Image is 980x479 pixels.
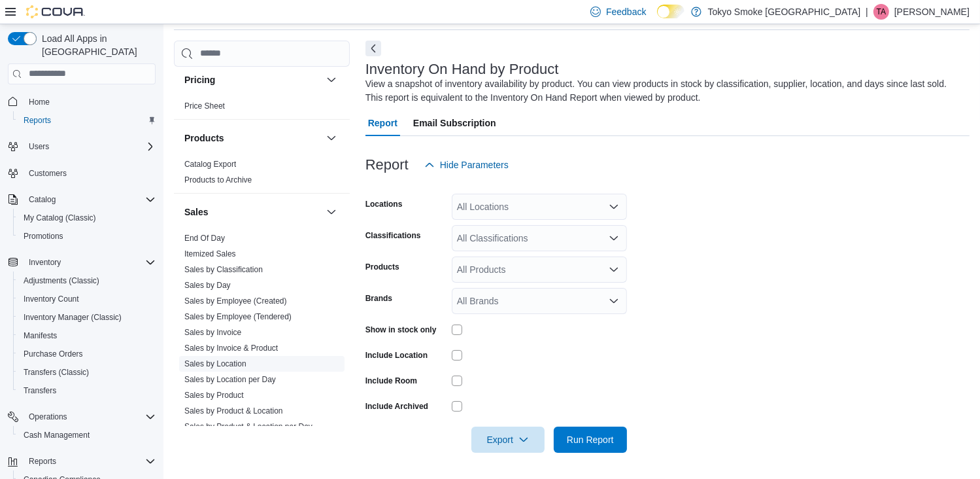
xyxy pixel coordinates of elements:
span: Sales by Classification [184,264,263,275]
a: Sales by Employee (Created) [184,296,287,306]
img: Cova [26,5,85,18]
span: Export [479,427,537,453]
h3: Report [365,157,409,173]
button: Inventory [3,253,161,272]
button: Catalog [24,192,61,207]
a: Adjustments (Classic) [18,273,105,289]
span: Home [24,94,156,110]
span: Purchase Orders [18,346,156,362]
label: Products [365,262,399,272]
button: Reports [24,453,61,469]
a: Cash Management [18,427,95,443]
span: Promotions [18,228,156,244]
button: Users [3,137,161,156]
button: Home [3,92,161,111]
p: Tokyo Smoke [GEOGRAPHIC_DATA] [708,4,861,20]
a: Sales by Location [184,359,246,368]
button: Cash Management [13,426,161,444]
button: Next [365,41,381,56]
span: Inventory Count [18,291,156,307]
button: Export [471,427,545,453]
button: Sales [324,204,339,220]
a: Products to Archive [184,175,252,185]
input: Dark Mode [657,5,684,18]
span: Operations [29,412,67,422]
span: Catalog [29,194,56,205]
span: Promotions [24,231,63,241]
button: Open list of options [609,264,619,275]
a: Sales by Invoice & Product [184,344,278,353]
a: Sales by Location per Day [184,375,276,384]
button: Hide Parameters [419,152,514,178]
span: Reports [29,456,56,467]
span: Transfers [18,383,156,399]
h3: Sales [184,205,209,219]
span: Transfers [24,385,56,396]
a: Itemized Sales [184,249,236,258]
a: Manifests [18,328,62,344]
button: Run Report [554,427,627,453]
button: Catalog [3,190,161,209]
span: Adjustments (Classic) [24,275,99,286]
a: Sales by Product & Location per Day [184,422,313,431]
span: Reports [18,113,156,128]
a: Price Sheet [184,101,225,111]
button: My Catalog (Classic) [13,209,161,227]
span: Customers [24,165,156,181]
a: Transfers [18,383,61,399]
span: Users [29,141,49,152]
div: Tina Alaouze [873,4,889,20]
button: Adjustments (Classic) [13,272,161,290]
button: Inventory Manager (Classic) [13,308,161,327]
button: Manifests [13,327,161,345]
label: Show in stock only [365,325,437,335]
span: Sales by Product & Location [184,406,283,416]
span: Inventory [24,255,156,270]
button: Inventory Count [13,290,161,308]
label: Classifications [365,230,421,241]
span: Operations [24,409,156,425]
button: Products [184,132,321,145]
a: Inventory Manager (Classic) [18,310,127,325]
span: Sales by Invoice [184,327,241,338]
span: Home [29,97,50,107]
button: Users [24,139,54,154]
p: | [866,4,868,20]
button: Reports [3,452,161,470]
span: Email Subscription [413,110,496,136]
span: Sales by Location [184,359,246,369]
a: Catalog Export [184,160,236,169]
label: Locations [365,199,403,209]
button: Pricing [324,72,339,88]
span: Customers [29,168,67,179]
span: Products to Archive [184,175,252,185]
button: Purchase Orders [13,345,161,363]
span: Inventory [29,257,61,268]
button: Open list of options [609,202,619,212]
span: Price Sheet [184,101,225,111]
span: End Of Day [184,233,225,243]
button: Operations [24,409,73,425]
span: Cash Management [18,427,156,443]
span: Sales by Product & Location per Day [184,421,313,432]
span: Purchase Orders [24,349,83,359]
span: Reports [24,453,156,469]
span: Sales by Invoice & Product [184,343,278,353]
a: Reports [18,113,56,128]
span: Manifests [24,330,57,341]
a: Home [24,94,55,110]
button: Promotions [13,227,161,245]
span: My Catalog (Classic) [18,210,156,226]
button: Customers [3,164,161,183]
a: Transfers (Classic) [18,364,94,380]
span: Users [24,139,156,154]
a: My Catalog (Classic) [18,210,101,226]
span: Catalog Export [184,159,236,169]
span: Manifests [18,328,156,344]
button: Pricing [184,73,321,86]
span: Sales by Product [184,390,244,400]
button: Operations [3,408,161,426]
div: Sales [174,230,350,455]
span: Sales by Location per Day [184,374,276,385]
